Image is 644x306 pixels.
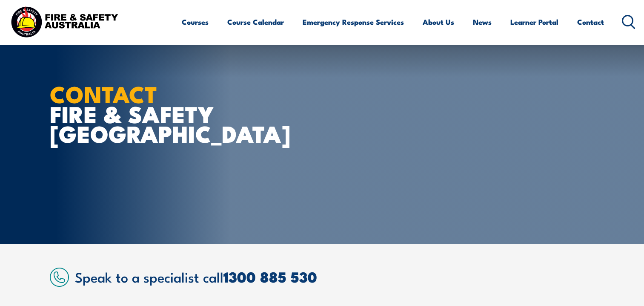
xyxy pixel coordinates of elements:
a: Emergency Response Services [303,11,404,33]
strong: CONTACT [50,75,157,111]
h1: FIRE & SAFETY [GEOGRAPHIC_DATA] [50,84,260,143]
a: 1300 885 530 [223,265,317,288]
a: Course Calendar [227,11,284,33]
a: News [473,11,492,33]
a: Courses [182,11,209,33]
a: Learner Portal [510,11,558,33]
a: About Us [423,11,454,33]
h2: Speak to a specialist call [75,269,595,284]
a: Contact [577,11,604,33]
